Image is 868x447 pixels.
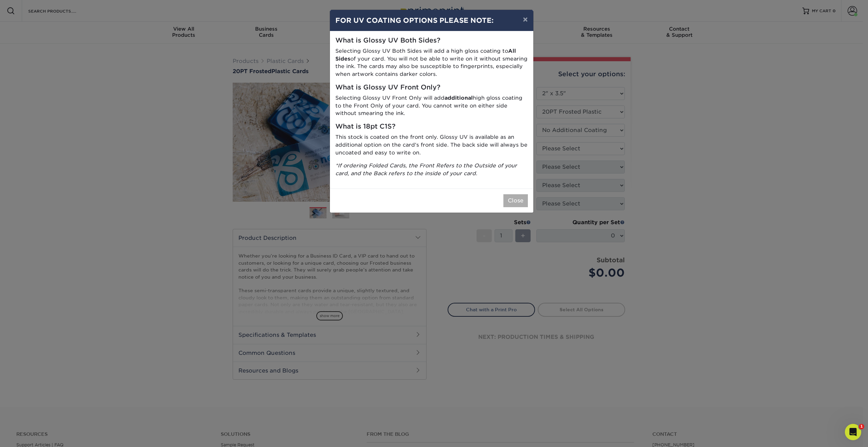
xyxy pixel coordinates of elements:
[517,10,533,29] button: ×
[335,48,516,62] strong: All Sides
[335,47,528,78] p: Selecting Glossy UV Both Sides will add a high gloss coating to of your card. You will not be abl...
[335,37,528,45] h5: What is Glossy UV Both Sides?
[845,424,861,440] iframe: Intercom live chat
[335,15,528,26] h4: FOR UV COATING OPTIONS PLEASE NOTE:
[335,84,528,92] h5: What is Glossy UV Front Only?
[503,194,528,207] button: Close
[445,95,473,101] strong: additional
[335,162,517,177] i: *If ordering Folded Cards, the Front Refers to the Outside of your card, and the Back refers to t...
[335,94,528,117] p: Selecting Glossy UV Front Only will add high gloss coating to the Front Only of your card. You ca...
[335,133,528,156] p: This stock is coated on the front only. Glossy UV is available as an additional option on the car...
[859,424,864,429] span: 1
[335,123,528,131] h5: What is 18pt C1S?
